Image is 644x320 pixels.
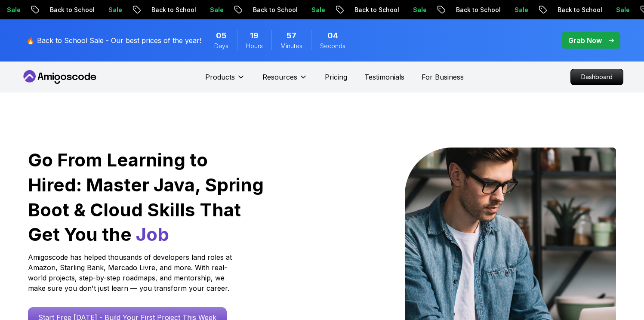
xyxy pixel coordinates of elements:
[571,69,623,85] p: Dashboard
[262,72,297,82] p: Resources
[250,30,259,42] span: 19 Hours
[216,30,227,42] span: 5 Days
[609,6,636,14] p: Sale
[205,72,235,82] p: Products
[246,6,304,14] p: Back to School
[568,35,602,46] p: Grab Now
[327,30,338,42] span: 4 Seconds
[28,148,265,247] h1: Go From Learning to Hired: Master Java, Spring Boot & Cloud Skills That Get You the
[347,6,406,14] p: Back to School
[570,69,623,85] a: Dashboard
[144,6,203,14] p: Back to School
[101,6,129,14] p: Sale
[287,30,296,42] span: 57 Minutes
[550,6,609,14] p: Back to School
[364,72,404,82] a: Testimonials
[214,42,228,50] span: Days
[205,72,245,89] button: Products
[28,252,234,293] p: Amigoscode has helped thousands of developers land roles at Amazon, Starling Bank, Mercado Livre,...
[280,42,302,50] span: Minutes
[262,72,308,89] button: Resources
[507,6,535,14] p: Sale
[449,6,507,14] p: Back to School
[136,223,169,245] span: Job
[203,6,230,14] p: Sale
[325,72,347,82] a: Pricing
[320,42,345,50] span: Seconds
[304,6,332,14] p: Sale
[26,35,201,46] p: 🔥 Back to School Sale - Our best prices of the year!
[406,6,433,14] p: Sale
[246,42,263,50] span: Hours
[422,72,464,82] a: For Business
[43,6,101,14] p: Back to School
